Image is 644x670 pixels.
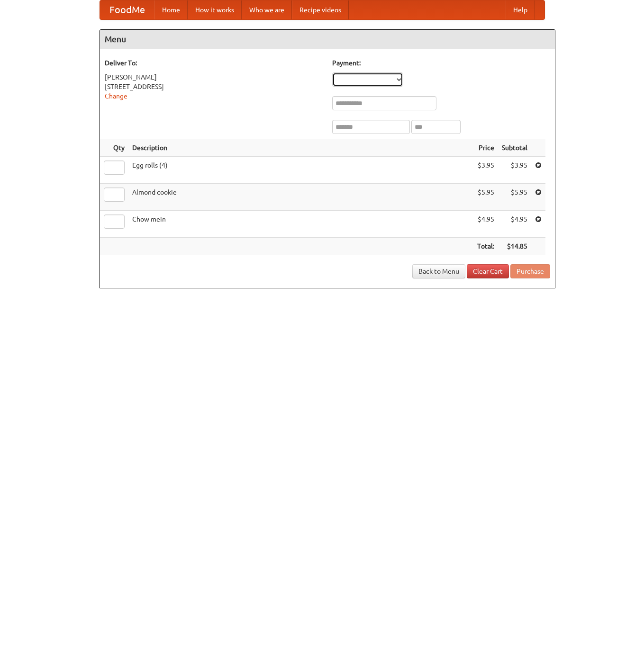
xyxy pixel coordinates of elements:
td: $3.95 [498,157,531,184]
a: Clear Cart [467,264,509,278]
td: Egg rolls (4) [128,157,473,184]
th: $14.85 [498,238,531,255]
h5: Deliver To: [105,58,323,68]
td: $3.95 [473,157,498,184]
td: $4.95 [498,211,531,238]
div: [PERSON_NAME] [105,72,323,82]
a: How it works [188,0,242,19]
a: FoodMe [100,0,154,19]
th: Total: [473,238,498,255]
td: $5.95 [473,184,498,211]
a: Help [506,0,535,19]
a: Change [105,92,127,100]
th: Price [473,139,498,157]
div: [STREET_ADDRESS] [105,82,323,91]
td: $5.95 [498,184,531,211]
a: Who we are [242,0,292,19]
th: Description [128,139,473,157]
button: Purchase [510,264,550,278]
th: Subtotal [498,139,531,157]
td: Almond cookie [128,184,473,211]
th: Qty [100,139,128,157]
h5: Payment: [332,58,550,68]
a: Back to Menu [412,264,465,278]
a: Recipe videos [292,0,349,19]
td: Chow mein [128,211,473,238]
h4: Menu [100,30,555,49]
a: Home [154,0,188,19]
td: $4.95 [473,211,498,238]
